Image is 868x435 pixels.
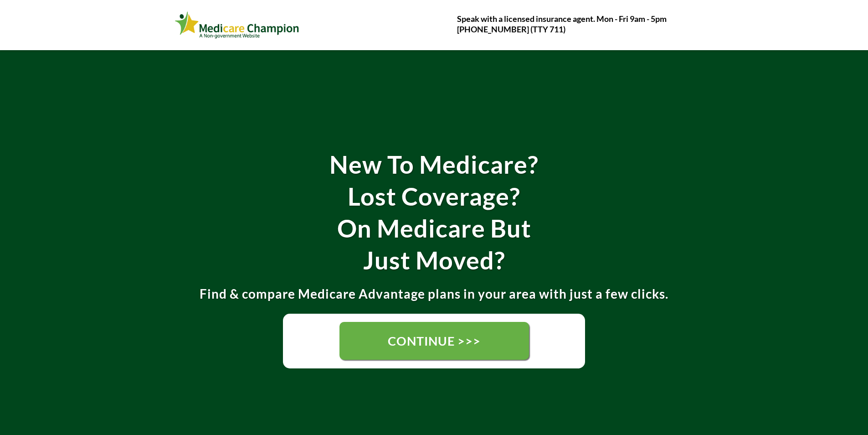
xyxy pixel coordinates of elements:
[387,332,481,349] span: CONTINUE >>>
[329,150,539,179] strong: New To Medicare?
[337,213,531,243] strong: On Medicare But
[363,245,505,275] strong: Just Moved?
[457,24,565,34] strong: [PHONE_NUMBER] (TTY 711)
[200,286,668,301] strong: Find & compare Medicare Advantage plans in your area with just a few clicks.
[457,14,667,24] strong: Speak with a licensed insurance agent. Mon - Fri 9am - 5pm
[339,320,529,362] a: CONTINUE >>>
[175,10,300,41] img: Webinar
[348,181,520,211] strong: Lost Coverage?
